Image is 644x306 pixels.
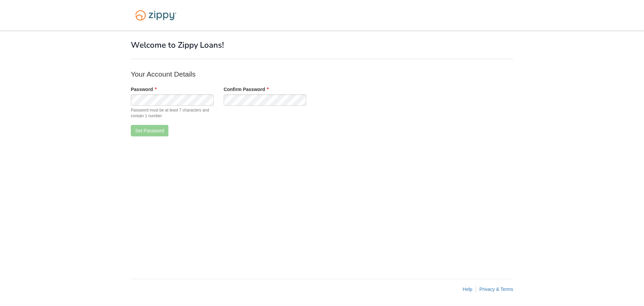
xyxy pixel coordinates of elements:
[131,125,168,136] button: Set Password
[224,86,269,93] label: Confirm Password
[463,287,472,292] a: Help
[131,7,181,24] img: Logo
[224,94,307,106] input: Verify Password
[131,86,157,93] label: Password
[131,107,214,119] span: Password must be at least 7 characters and contain 1 number
[131,69,399,79] p: Your Account Details
[479,287,513,292] a: Privacy & Terms
[131,41,513,49] h1: Welcome to Zippy Loans!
